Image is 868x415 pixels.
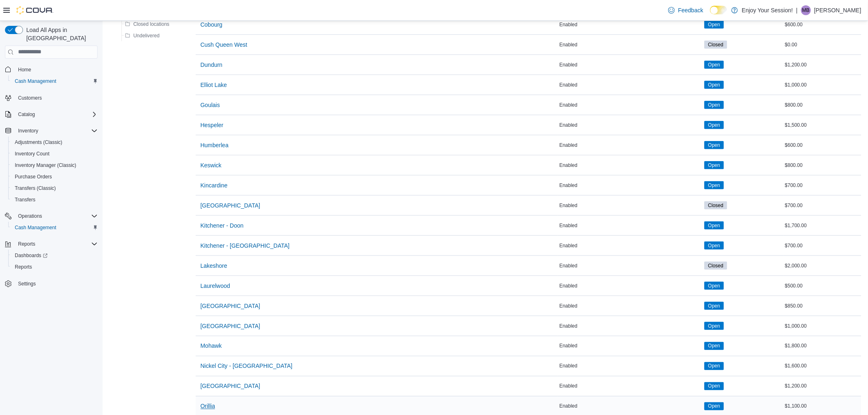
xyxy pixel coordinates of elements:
span: Cush Queen West [201,41,247,49]
div: $1,200.00 [783,381,861,391]
div: $1,700.00 [783,221,861,230]
span: Dundurn [201,61,223,69]
span: Customers [15,93,98,103]
a: Inventory Count [11,149,53,159]
button: Laurelwood [197,278,233,294]
span: Reports [18,241,35,247]
span: Cash Management [15,224,56,231]
span: Purchase Orders [15,173,52,180]
span: Cobourg [201,21,223,29]
span: Open [704,141,724,149]
a: Customers [15,93,45,103]
button: Nickel City - [GEOGRAPHIC_DATA] [197,358,296,374]
div: Enabled [558,381,703,391]
span: Adjustments (Classic) [15,139,62,146]
span: Reports [15,264,32,270]
span: Open [704,242,724,250]
div: Enabled [558,241,703,251]
div: $1,000.00 [783,321,861,331]
button: [GEOGRAPHIC_DATA] [197,378,264,394]
button: Closed locations [122,19,173,29]
div: Enabled [558,341,703,351]
button: Cash Management [8,222,101,233]
div: Enabled [558,201,703,210]
span: Operations [15,211,98,221]
p: Enjoy Your Session! [742,5,793,15]
div: Enabled [558,361,703,371]
a: Cash Management [11,223,59,233]
div: Enabled [558,301,703,311]
a: Feedback [665,2,706,18]
div: Enabled [558,60,703,70]
span: Open [704,221,724,230]
span: Open [708,322,720,330]
span: Inventory [18,128,38,134]
button: Cobourg [197,16,226,33]
button: Cush Queen West [197,36,251,53]
span: Goulais [201,101,220,109]
span: Open [704,402,724,410]
button: [GEOGRAPHIC_DATA] [197,298,264,314]
a: Dashboards [11,251,51,260]
span: Closed [704,201,727,210]
button: Operations [2,210,101,222]
div: Enabled [558,100,703,110]
div: $1,100.00 [783,401,861,411]
span: Open [704,161,724,169]
span: Transfers [11,195,98,205]
span: Open [708,403,720,410]
span: Open [704,61,724,69]
span: [GEOGRAPHIC_DATA] [201,322,260,330]
a: Adjustments (Classic) [11,137,66,147]
span: MB [802,5,810,15]
div: $2,000.00 [783,261,861,271]
button: Catalog [15,109,38,119]
span: Dashboards [11,251,98,260]
span: Open [708,121,720,129]
span: [GEOGRAPHIC_DATA] [201,302,260,310]
a: Transfers (Classic) [11,183,59,193]
span: Kincardine [201,181,228,189]
span: Open [704,382,724,390]
span: Reports [15,239,98,249]
div: Enabled [558,261,703,271]
span: Open [704,101,724,109]
div: Mason Brazeau [801,5,811,15]
span: Transfers (Classic) [11,183,98,193]
button: Lakeshore [197,258,231,274]
button: Reports [8,261,101,273]
span: Customers [18,95,42,101]
button: [GEOGRAPHIC_DATA] [197,318,264,334]
button: Mohawk [197,338,225,354]
button: Inventory [15,126,41,136]
a: Reports [11,262,35,272]
span: Transfers (Classic) [15,185,56,192]
a: Inventory Manager (Classic) [11,160,80,170]
button: Transfers (Classic) [8,182,101,194]
button: Hespeler [197,117,227,133]
span: Open [704,362,724,370]
div: $700.00 [783,180,861,190]
button: Orillia [197,398,219,415]
span: Settings [15,278,98,289]
span: Open [704,121,724,129]
span: Mohawk [201,342,222,350]
span: Inventory Count [11,149,98,159]
button: Inventory Manager (Classic) [8,160,101,171]
span: Open [708,21,720,28]
span: Open [708,282,720,290]
button: Reports [15,239,39,249]
div: $700.00 [783,201,861,210]
span: Catalog [15,109,98,119]
button: Undelivered [122,30,163,40]
div: $800.00 [783,160,861,170]
span: Open [708,302,720,310]
div: Enabled [558,120,703,130]
span: Inventory Count [15,150,50,157]
span: Transfers [15,196,35,203]
span: Closed [708,262,723,269]
span: Dashboards [15,252,48,259]
span: Lakeshore [201,262,227,270]
button: Kitchener - [GEOGRAPHIC_DATA] [197,237,293,254]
